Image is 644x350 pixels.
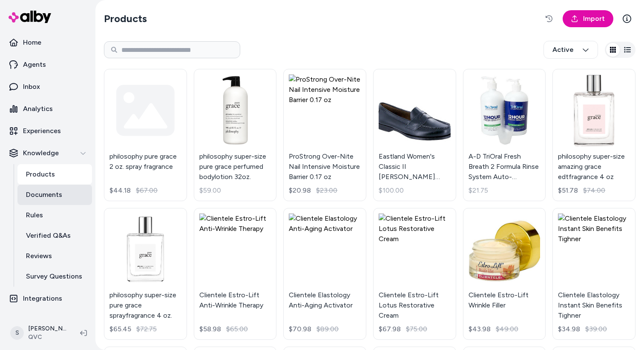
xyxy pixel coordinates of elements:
[26,271,82,282] p: Survey Questions
[26,210,43,220] p: Rules
[283,69,366,201] a: ProStrong Over-Nite Nail Intensive Moisture Barrier 0.17 ozProStrong Over-Nite Nail Intensive Moi...
[104,69,187,201] a: philosophy pure grace 2 oz. spray fragrance$44.18$67.00
[104,12,147,26] h2: Products
[373,208,456,340] a: Clientele Estro-Lift Lotus Restorative CreamClientele Estro-Lift Lotus Restorative Cream$67.98$75.00
[17,225,92,246] a: Verified Q&As
[543,41,598,59] button: Active
[23,293,62,304] p: Integrations
[283,208,366,340] a: Clientele Elastology Anti-Aging ActivatorClientele Elastology Anti-Aging Activator$70.98$89.00
[23,148,59,158] p: Knowledge
[23,37,41,48] p: Home
[23,60,46,70] p: Agents
[26,169,55,179] p: Products
[373,69,456,201] a: Eastland Women's Classic II Penny Loafers, Size 5-1/2 Medium, NavyEastland Women's Classic II [PE...
[10,326,24,340] span: S
[3,99,92,119] a: Analytics
[3,54,92,75] a: Agents
[17,246,92,266] a: Reviews
[26,230,71,241] p: Verified Q&As
[583,14,605,24] span: Import
[463,69,546,201] a: A-D TriOral Fresh Breath 2 Formula Rinse System Auto-Delivery,MintA-D TriOral Fresh Breath 2 Form...
[23,126,61,136] p: Experiences
[9,11,51,23] img: alby Logo
[194,208,277,340] a: Clientele Estro-Lift Anti-Wrinkle TherapyClientele Estro-Lift Anti-Wrinkle Therapy$58.98$65.00
[3,288,92,309] a: Integrations
[26,190,62,200] p: Documents
[3,143,92,163] button: Knowledge
[5,319,73,347] button: S[PERSON_NAME]QVC
[104,208,187,340] a: philosophy super-size pure grace sprayfragrance 4 oz.philosophy super-size pure grace sprayfragra...
[552,208,635,340] a: Clientele Elastology Instant Skin Benefits TighnerClientele Elastology Instant Skin Benefits Tigh...
[17,266,92,287] a: Survey Questions
[28,333,66,341] span: QVC
[26,251,52,261] p: Reviews
[17,185,92,205] a: Documents
[28,324,66,333] p: [PERSON_NAME]
[17,205,92,225] a: Rules
[3,77,92,97] a: Inbox
[23,82,40,92] p: Inbox
[3,121,92,141] a: Experiences
[17,164,92,185] a: Products
[552,69,635,201] a: philosophy super-size amazing grace edtfragrance 4 ozphilosophy super-size amazing grace edtfragr...
[194,69,277,201] a: philosophy super-size pure grace perfumed bodylotion 32oz.philosophy super-size pure grace perfum...
[3,32,92,53] a: Home
[463,208,546,340] a: Clientele Estro-Lift Wrinkle FillerClientele Estro-Lift Wrinkle Filler$43.98$49.00
[23,104,53,114] p: Analytics
[563,10,613,27] a: Import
